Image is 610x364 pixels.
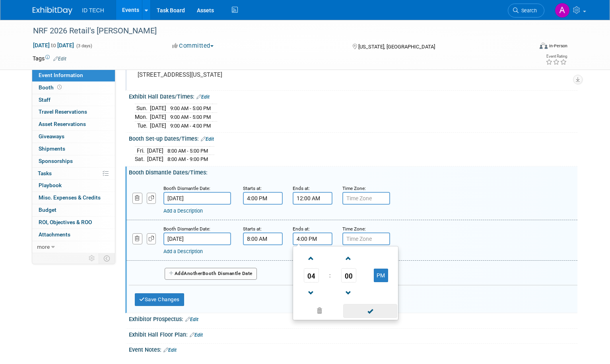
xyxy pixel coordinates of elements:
[39,133,64,139] span: Giveaways
[22,13,39,19] div: v 4.0.25
[163,226,210,232] small: Booth Dismantle Date:
[32,106,115,118] a: Travel Reservations
[39,145,65,152] span: Shipments
[150,113,166,122] td: [DATE]
[304,268,319,283] span: Pick Hour
[39,231,70,238] span: Attachments
[549,43,567,49] div: In-Person
[30,47,71,52] div: Domain Overview
[99,253,115,263] td: Toggle Event Tabs
[342,192,390,205] input: Time Zone
[32,82,115,94] a: Booth
[13,13,19,19] img: logo_orange.svg
[342,232,390,245] input: Time Zone
[135,113,150,122] td: Mon.
[32,155,115,167] a: Sponsorships
[53,56,66,62] a: Edit
[85,253,99,263] td: Personalize Event Tab Strip
[135,293,184,306] button: Save Changes
[39,121,86,127] span: Asset Reservations
[32,241,115,253] a: more
[129,133,577,143] div: Booth Set-up Dates/Times:
[170,114,211,120] span: 9:00 AM - 5:00 PM
[328,268,332,283] td: :
[38,170,52,176] span: Tasks
[169,42,217,50] button: Committed
[243,192,283,205] input: Start Time
[341,248,356,268] a: Increment Minute
[32,118,115,130] a: Asset Reservations
[33,7,72,15] img: ExhibitDay
[304,248,319,268] a: Increment Hour
[129,167,577,176] div: Booth Dismantle Dates/Times:
[129,329,577,339] div: Exhibit Hall Floor Plan:
[167,156,208,162] span: 8:00 AM - 9:00 PM
[39,219,92,225] span: ROI, Objectives & ROO
[293,186,310,191] small: Ends at:
[293,232,332,245] input: End Time
[32,180,115,192] a: Playbook
[135,146,147,155] td: Fri.
[304,283,319,303] a: Decrement Hour
[488,41,567,53] div: Event Format
[21,21,87,27] div: Domain: [DOMAIN_NAME]
[32,94,115,106] a: Staff
[32,204,115,216] a: Budget
[32,192,115,204] a: Misc. Expenses & Credits
[343,306,398,317] a: Done
[374,269,388,282] button: PM
[135,121,150,130] td: Tue.
[163,208,203,214] a: Add a Description
[50,42,57,48] span: to
[129,91,577,101] div: Exhibit Hall Dates/Times:
[135,104,150,113] td: Sun.
[519,8,537,14] span: Search
[30,24,522,38] div: NRF 2026 Retail's [PERSON_NAME]
[243,226,262,232] small: Starts at:
[32,143,115,155] a: Shipments
[32,217,115,228] a: ROI, Objectives & ROO
[13,21,19,27] img: website_grey.svg
[201,136,214,142] a: Edit
[39,97,51,103] span: Staff
[39,182,62,188] span: Playbook
[342,226,366,232] small: Time Zone:
[82,7,104,14] span: ID TECH
[150,121,166,130] td: [DATE]
[165,268,257,280] button: AddAnotherBooth Dismantle Date
[32,131,115,143] a: Giveaways
[293,226,310,232] small: Ends at:
[342,186,366,191] small: Time Zone:
[163,186,210,191] small: Booth Dismantle Date:
[163,347,177,353] a: Edit
[358,44,435,50] span: [US_STATE], [GEOGRAPHIC_DATA]
[163,248,203,254] a: Add a Description
[293,192,332,205] input: End Time
[546,54,567,58] div: Event Rating
[508,4,544,17] a: Search
[21,46,28,52] img: tab_domain_overview_orange.svg
[32,70,115,81] a: Event Information
[147,146,163,155] td: [DATE]
[243,186,262,191] small: Starts at:
[39,72,83,78] span: Event Information
[56,84,63,90] span: Booth not reserved yet
[555,3,570,18] img: Aileen Sun
[76,43,92,48] span: (3 days)
[39,194,101,201] span: Misc. Expenses & Credits
[196,94,210,100] a: Edit
[39,158,73,164] span: Sponsorships
[129,344,577,354] div: Event Notes:
[32,229,115,241] a: Attachments
[33,54,66,62] td: Tags
[184,271,202,276] span: Another
[39,108,87,115] span: Travel Reservations
[138,71,307,78] pre: [STREET_ADDRESS][US_STATE]
[79,46,85,52] img: tab_keywords_by_traffic_grey.svg
[190,332,203,338] a: Edit
[147,155,163,163] td: [DATE]
[39,207,56,213] span: Budget
[88,47,134,52] div: Keywords by Traffic
[150,104,166,113] td: [DATE]
[129,313,577,323] div: Exhibitor Prospectus:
